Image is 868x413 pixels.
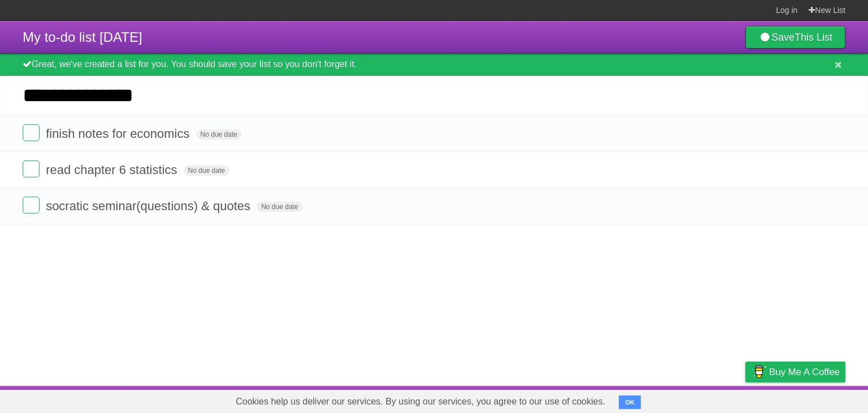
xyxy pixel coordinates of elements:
[731,389,760,410] a: Privacy
[196,129,242,140] span: No due date
[595,389,619,410] a: About
[23,197,40,214] label: Done
[257,202,302,212] span: No due date
[751,362,766,381] img: Buy me a coffee
[184,166,229,176] span: No due date
[23,29,142,45] span: My to-do list [DATE]
[745,362,845,382] a: Buy me a coffee
[46,199,253,213] span: socratic seminar(questions) & quotes
[23,124,40,141] label: Done
[769,362,840,382] span: Buy me a coffee
[46,163,180,177] span: read chapter 6 statistics
[774,389,845,410] a: Suggest a feature
[692,389,717,410] a: Terms
[745,26,845,49] a: SaveThis List
[619,395,641,409] button: OK
[46,127,192,141] span: finish notes for economics
[795,32,832,43] b: This List
[23,160,40,177] label: Done
[224,390,617,413] span: Cookies help us deliver our services. By using our services, you agree to our use of cookies.
[632,389,678,410] a: Developers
